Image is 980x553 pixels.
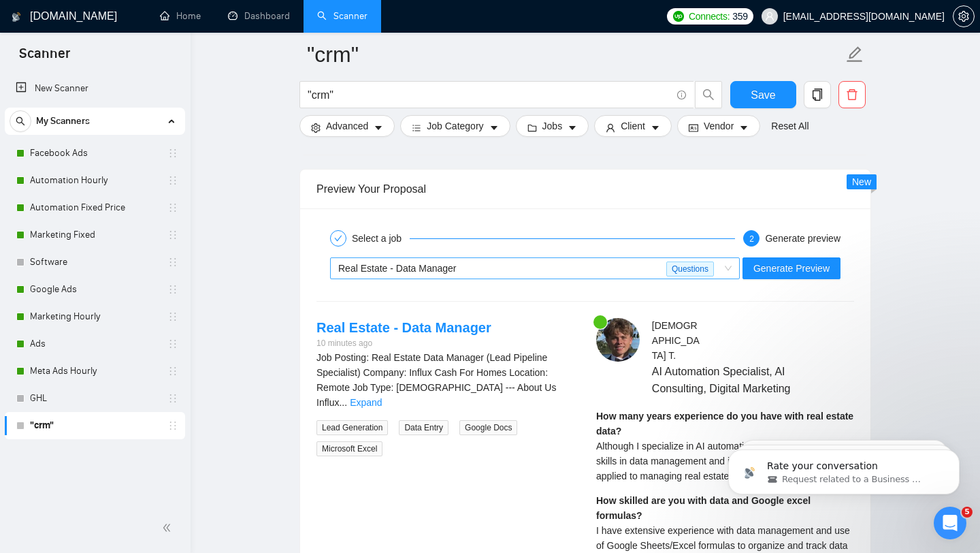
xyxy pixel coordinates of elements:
input: Scanner name... [307,37,843,72]
strong: How skilled are you with data and Google excel formulas? [596,495,811,521]
span: Scanner [8,44,81,72]
span: 2 [749,234,754,244]
a: Marketing Fixed [30,221,159,249]
iframe: Intercom notifications message [708,421,980,516]
button: search [695,81,722,108]
button: folderJobscaret-down [516,115,589,137]
div: Job Posting: Real Estate Data Manager (Lead Pipeline Specialist) Company: Influx Cash For Homes L... [316,350,574,410]
button: settingAdvancedcaret-down [299,115,395,137]
span: info-circle [677,91,686,99]
div: 10 minutes ago [316,337,491,350]
img: c1T5yAqclrbpibwgNVMISWp4svOtv6PrquoLnDsDeNAAlDEtRTOEbGn7R_gjD-Rqss [596,318,640,362]
a: Meta Ads Hourly [30,358,159,385]
span: holder [167,420,178,431]
img: upwork-logo.png [673,11,684,22]
span: 359 [732,9,747,24]
button: idcardVendorcaret-down [677,115,760,137]
button: delete [838,81,866,108]
span: Connects: [689,9,730,24]
span: ... [339,397,347,408]
span: copy [804,89,830,101]
span: caret-down [739,123,749,133]
span: Although I specialize in AI automation, I have transferable skills in data management and integra... [596,441,838,481]
button: userClientcaret-down [594,115,672,137]
span: setting [953,11,974,22]
span: Microsoft Excel [316,441,382,456]
span: caret-down [568,123,577,133]
span: delete [839,89,865,101]
strong: How many years experience do you have with real estate data? [596,411,853,437]
a: Reset All [771,118,808,133]
iframe: Intercom live chat [934,507,966,539]
button: setting [953,5,975,27]
span: Lead Generation [316,420,388,435]
span: caret-down [651,123,660,133]
span: holder [167,148,178,159]
a: searchScanner [317,10,367,22]
span: Generate Preview [753,261,830,276]
span: Job Posting: Real Estate Data Manager (Lead Pipeline Specialist) Company: Influx Cash For Homes L... [316,352,556,408]
span: holder [167,284,178,295]
span: Advanced [326,118,368,133]
span: check [334,234,342,242]
span: search [696,89,721,101]
span: caret-down [374,123,383,133]
span: Client [621,118,645,133]
a: Real Estate - Data Manager [316,320,491,335]
a: Google Ads [30,276,159,303]
span: user [606,123,615,133]
a: "crm" [30,412,159,439]
span: holder [167,202,178,213]
button: copy [804,81,831,108]
span: holder [167,230,178,240]
span: edit [846,46,864,63]
span: Job Category [427,118,483,133]
span: holder [167,311,178,322]
span: [DEMOGRAPHIC_DATA] T . [652,320,700,361]
span: Google Docs [459,420,517,435]
a: Automation Fixed Price [30,194,159,221]
span: My Scanners [36,108,90,135]
span: holder [167,366,178,377]
span: search [10,116,31,126]
span: Real Estate - Data Manager [338,263,457,274]
span: holder [167,338,178,349]
a: Ads [30,330,159,358]
div: Select a job [352,230,410,247]
span: caret-down [489,123,499,133]
a: dashboardDashboard [228,10,290,22]
span: 5 [962,507,973,518]
span: Questions [666,262,714,276]
a: Facebook Ads [30,140,159,167]
span: holder [167,175,178,186]
span: bars [412,123,421,133]
a: Automation Hourly [30,167,159,194]
a: Marketing Hourly [30,303,159,330]
span: Save [751,86,775,104]
div: Preview Your Proposal [316,170,854,208]
span: idcard [689,123,698,133]
a: GHL [30,385,159,412]
span: folder [527,123,537,133]
li: New Scanner [5,75,185,102]
span: Data Entry [399,420,448,435]
span: holder [167,393,178,404]
span: holder [167,257,178,268]
a: setting [953,11,975,22]
span: New [852,176,871,187]
button: barsJob Categorycaret-down [400,115,510,137]
div: Generate preview [765,230,840,247]
span: AI Automation Specialist, AI Consulting, Digital Marketing [652,363,814,397]
span: user [765,12,774,21]
span: setting [311,123,321,133]
button: Save [730,81,796,108]
a: homeHome [160,10,201,22]
a: Software [30,249,159,276]
span: double-left [162,521,176,535]
input: Search Freelance Jobs... [308,86,671,104]
button: search [10,110,31,132]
